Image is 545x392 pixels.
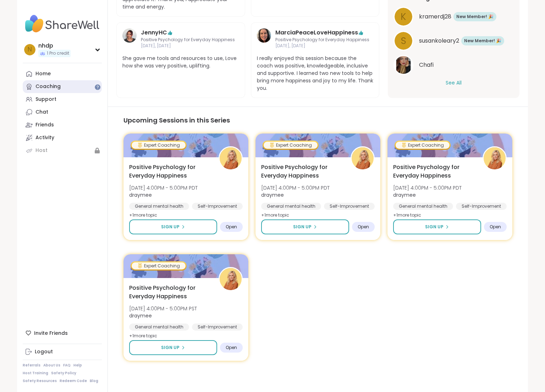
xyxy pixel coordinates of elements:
span: New Member! 🎉 [464,38,501,44]
span: I really enjoyed this session because the coach was positive, knowledgeable, inclusive and suppor... [257,55,374,92]
span: Chafi [419,61,434,69]
a: Home [23,67,102,80]
div: nhdp [38,42,71,50]
span: k [401,10,406,23]
a: ssusankoleary2New Member! 🎉 [393,31,514,51]
span: [DATE] 4:00PM - 5:00PM PDT [261,184,330,191]
img: ShareWell Nav Logo [23,11,102,36]
a: JennyHC [122,28,137,49]
div: Self-Improvement [324,203,375,210]
a: Support [23,93,102,106]
span: Open [490,224,501,230]
span: Sign Up [293,224,312,230]
img: draymee [220,268,242,290]
a: MarciaPeaceLoveHappiness [257,28,271,49]
div: Expert Coaching [132,262,186,269]
div: Self-Improvement [192,203,243,210]
a: Safety Resources [23,379,57,383]
div: Self-Improvement [192,323,243,331]
span: Positive Psychology for Everyday Happiness [393,163,475,180]
div: Support [35,96,56,103]
span: Open [226,224,237,230]
span: n [28,45,32,54]
span: [DATE] 4:00PM - 5:00PM PDT [129,184,198,191]
img: draymee [220,147,242,169]
span: Positive Psychology for Everyday Happiness [129,284,211,301]
div: General mental health [129,323,189,331]
div: Expert Coaching [264,142,318,149]
button: Sign Up [129,340,217,355]
a: Host Training [23,371,48,376]
span: s [401,34,406,48]
img: Chafi [395,56,412,74]
button: Sign Up [261,219,349,234]
a: Safety Policy [51,371,76,376]
div: General mental health [261,203,321,210]
a: Redeem Code [60,379,87,383]
a: Activity [23,131,102,144]
button: Sign Up [129,219,217,234]
span: Sign Up [161,344,180,351]
div: Expert Coaching [396,142,450,149]
span: New Member! 🎉 [456,13,494,20]
a: JennyHC [141,28,167,37]
img: draymee [352,147,374,169]
img: MarciaPeaceLoveHappiness [257,28,271,43]
span: 1 Pro credit [47,50,69,56]
span: Sign Up [161,224,180,230]
span: Open [226,345,237,350]
div: Logout [35,348,53,355]
a: Friends [23,119,102,131]
span: Positive Psychology for Everyday Happiness [275,37,369,43]
a: Referrals [23,363,40,368]
div: Chat [35,109,48,116]
div: Invite Friends [23,327,102,339]
a: ChafiChafi [393,55,514,75]
h3: Upcoming Sessions in this Series [123,115,512,125]
div: Expert Coaching [132,142,186,149]
span: Sign Up [425,224,444,230]
img: JennyHC [122,28,137,43]
span: [DATE] 4:00PM - 5:00PM PST [129,305,197,312]
div: Home [35,70,51,77]
span: [DATE] 4:00PM - 5:00PM PDT [393,184,462,191]
b: draymee [129,191,152,198]
a: Help [73,363,82,368]
iframe: Spotlight [95,84,100,90]
div: Host [35,147,48,154]
span: susankoleary2 [419,37,459,45]
span: [DATE], [DATE] [141,43,235,49]
a: FAQ [63,363,71,368]
a: MarciaPeaceLoveHappiness [275,28,358,37]
span: Open [358,224,369,230]
div: Friends [35,121,54,129]
b: draymee [393,191,416,198]
button: Sign Up [393,219,481,234]
a: Logout [23,345,102,358]
span: Positive Psychology for Everyday Happiness [261,163,343,180]
a: Blog [90,379,98,383]
a: Coaching [23,80,102,93]
b: draymee [261,191,284,198]
span: She gave me tools and resources to use, Love how she was very positive, uplifting. [122,55,239,70]
div: General mental health [393,203,453,210]
button: See All [446,79,462,87]
a: Host [23,144,102,157]
a: Chat [23,106,102,119]
div: Activity [35,134,54,141]
span: kramerdj28 [419,12,451,21]
a: kkramerdj28New Member! 🎉 [393,7,514,27]
div: Self-Improvement [456,203,507,210]
span: Positive Psychology for Everyday Happiness [129,163,211,180]
div: General mental health [129,203,189,210]
img: draymee [484,147,506,169]
b: draymee [129,312,152,319]
span: Positive Psychology for Everyday Happiness [141,37,235,43]
div: Coaching [35,83,61,90]
a: About Us [43,363,60,368]
span: [DATE], [DATE] [275,43,369,49]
